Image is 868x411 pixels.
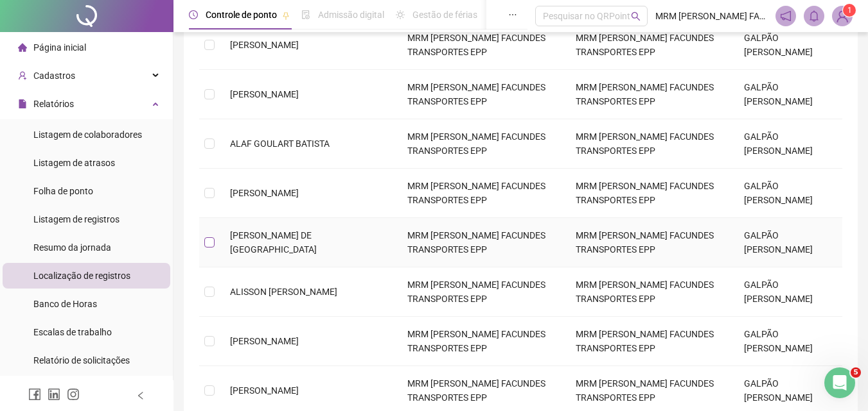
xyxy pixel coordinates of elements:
span: 5 [851,367,861,378]
td: MRM [PERSON_NAME] FACUNDES TRANSPORTES EPP [565,169,734,218]
span: search [631,12,641,21]
td: MRM [PERSON_NAME] FACUNDES TRANSPORTES EPP [397,267,565,317]
td: MRM [PERSON_NAME] FACUNDES TRANSPORTES EPP [565,21,734,70]
span: home [18,43,27,52]
span: [PERSON_NAME] [230,89,299,99]
td: MRM [PERSON_NAME] FACUNDES TRANSPORTES EPP [397,70,565,119]
span: pushpin [282,12,290,19]
td: MRM [PERSON_NAME] FACUNDES TRANSPORTES EPP [565,317,734,366]
td: GALPÃO [PERSON_NAME] [734,21,842,70]
td: GALPÃO [PERSON_NAME] [734,70,842,119]
span: ALAF GOULART BATISTA [230,138,330,149]
td: MRM [PERSON_NAME] FACUNDES TRANSPORTES EPP [397,21,565,70]
span: sun [396,10,405,19]
span: 1 [847,6,852,15]
td: MRM [PERSON_NAME] FACUNDES TRANSPORTES EPP [565,267,734,317]
span: notification [780,10,792,22]
span: instagram [67,388,80,401]
span: Listagem de atrasos [33,158,115,168]
span: Escalas de trabalho [33,327,112,337]
span: ALISSON [PERSON_NAME] [230,287,337,297]
span: Página inicial [33,42,86,53]
td: MRM [PERSON_NAME] FACUNDES TRANSPORTES EPP [565,70,734,119]
span: [PERSON_NAME] DE [GEOGRAPHIC_DATA] [230,230,317,255]
span: [PERSON_NAME] [230,385,299,396]
span: ellipsis [508,10,517,19]
span: Relatórios [33,99,74,109]
td: GALPÃO [PERSON_NAME] [734,267,842,317]
td: MRM [PERSON_NAME] FACUNDES TRANSPORTES EPP [397,119,565,169]
span: Relatório de solicitações [33,355,130,365]
span: clock-circle [189,10,198,19]
span: Admissão digital [318,10,384,20]
td: GALPÃO [PERSON_NAME] [734,119,842,169]
td: MRM [PERSON_NAME] FACUNDES TRANSPORTES EPP [397,317,565,366]
td: MRM [PERSON_NAME] FACUNDES TRANSPORTES EPP [397,218,565,267]
span: bell [808,10,820,22]
span: MRM [PERSON_NAME] FACUNDES TRANSPORTES EPP [655,9,768,23]
span: [PERSON_NAME] [230,40,299,50]
span: file [18,99,27,108]
td: GALPÃO [PERSON_NAME] [734,218,842,267]
td: GALPÃO [PERSON_NAME] [734,317,842,366]
span: Localização de registros [33,271,130,281]
span: [PERSON_NAME] [230,188,299,198]
td: MRM [PERSON_NAME] FACUNDES TRANSPORTES EPP [565,218,734,267]
td: MRM [PERSON_NAME] FACUNDES TRANSPORTES EPP [397,169,565,218]
span: linkedin [48,388,60,401]
span: Listagem de colaboradores [33,130,142,140]
span: facebook [28,388,41,401]
td: GALPÃO [PERSON_NAME] [734,169,842,218]
span: Banco de Horas [33,299,97,309]
sup: Atualize o seu contato no menu Meus Dados [843,4,856,17]
span: left [136,391,145,400]
span: [PERSON_NAME] [230,336,299,346]
iframe: Intercom live chat [824,367,855,398]
span: Listagem de registros [33,214,120,224]
span: Controle de ponto [206,10,277,20]
span: user-add [18,71,27,80]
span: Gestão de férias [412,10,477,20]
span: Folha de ponto [33,186,93,196]
td: MRM [PERSON_NAME] FACUNDES TRANSPORTES EPP [565,119,734,169]
span: Cadastros [33,71,75,81]
span: Resumo da jornada [33,242,111,253]
span: file-done [301,10,310,19]
img: 2823 [833,6,852,26]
